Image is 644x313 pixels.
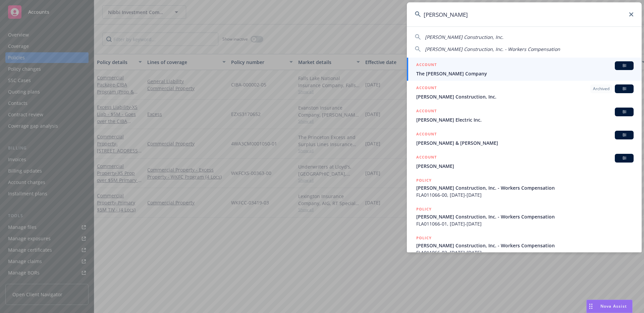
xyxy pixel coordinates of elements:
span: [PERSON_NAME] Construction, Inc. [425,34,503,40]
span: Nova Assist [600,303,627,309]
h5: ACCOUNT [416,61,437,69]
span: [PERSON_NAME] & [PERSON_NAME] [416,139,634,146]
div: Drag to move [587,300,595,313]
span: [PERSON_NAME] Electric Inc. [416,116,634,123]
h5: ACCOUNT [416,84,437,92]
span: BI [618,155,631,161]
span: FLA011066-03, [DATE]-[DATE] [416,249,634,256]
h5: POLICY [416,235,432,241]
a: ACCOUNTBIThe [PERSON_NAME] Company [407,58,642,81]
span: [PERSON_NAME] [416,163,634,170]
h5: ACCOUNT [416,108,437,116]
span: BI [618,63,631,69]
span: FLA011066-00, [DATE]-[DATE] [416,191,634,198]
a: POLICY[PERSON_NAME] Construction, Inc. - Workers CompensationFLA011066-03, [DATE]-[DATE] [407,231,642,260]
a: ACCOUNTBI[PERSON_NAME] Electric Inc. [407,104,642,127]
button: Nova Assist [586,300,633,313]
h5: ACCOUNT [416,131,437,139]
a: POLICY[PERSON_NAME] Construction, Inc. - Workers CompensationFLA011066-01, [DATE]-[DATE] [407,202,642,231]
a: ACCOUNTBI[PERSON_NAME] [407,150,642,173]
span: BI [618,132,631,138]
span: [PERSON_NAME] Construction, Inc. - Workers Compensation [425,46,560,52]
a: ACCOUNTBI[PERSON_NAME] & [PERSON_NAME] [407,127,642,150]
span: [PERSON_NAME] Construction, Inc. - Workers Compensation [416,184,634,191]
h5: POLICY [416,177,432,184]
a: ACCOUNTArchivedBI[PERSON_NAME] Construction, Inc. [407,81,642,104]
h5: POLICY [416,206,432,212]
span: Archived [593,86,609,92]
span: [PERSON_NAME] Construction, Inc. - Workers Compensation [416,242,634,249]
span: BI [618,86,631,92]
h5: ACCOUNT [416,154,437,162]
span: FLA011066-01, [DATE]-[DATE] [416,220,634,227]
span: The [PERSON_NAME] Company [416,70,634,77]
span: [PERSON_NAME] Construction, Inc. [416,93,634,100]
input: Search... [407,2,642,26]
a: POLICY[PERSON_NAME] Construction, Inc. - Workers CompensationFLA011066-00, [DATE]-[DATE] [407,173,642,202]
span: BI [618,109,631,115]
span: [PERSON_NAME] Construction, Inc. - Workers Compensation [416,213,634,220]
